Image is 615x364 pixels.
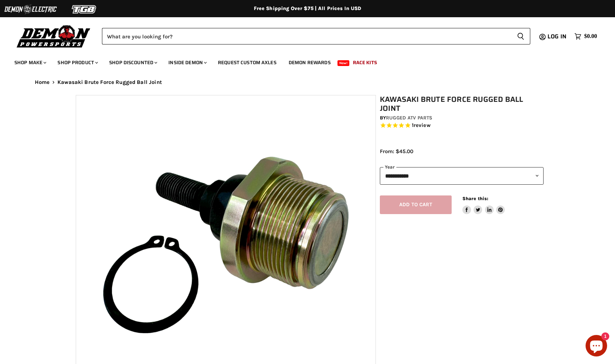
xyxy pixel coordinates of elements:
[462,196,488,201] span: Share this:
[20,79,595,85] nav: Breadcrumbs
[548,32,567,41] span: Log in
[9,55,51,70] a: Shop Make
[102,28,511,44] input: Search
[414,122,430,129] span: review
[57,3,111,16] img: TGB Logo 2
[20,5,595,12] div: Free Shipping Over $75 | All Prices In USD
[104,55,162,70] a: Shop Discounted
[9,52,595,70] ul: Main menu
[213,55,282,70] a: Request Custom Axles
[35,79,50,85] a: Home
[337,60,350,66] span: New!
[583,335,609,358] inbox-online-store-chat: Shopify online store chat
[386,115,432,121] a: Rugged ATV Parts
[348,55,382,70] a: Race Kits
[462,195,505,214] aside: Share this:
[412,122,430,129] span: 1 reviews
[57,79,162,85] span: Kawasaki Brute Force Rugged Ball Joint
[283,55,336,70] a: Demon Rewards
[52,55,102,70] a: Shop Product
[571,31,601,42] a: $0.00
[380,167,544,185] select: year
[380,148,413,155] span: From: $45.00
[584,33,597,40] span: $0.00
[102,28,530,44] form: Product
[511,28,530,44] button: Search
[380,122,544,129] span: Rated 5.0 out of 5 stars 1 reviews
[163,55,211,70] a: Inside Demon
[4,3,57,16] img: Demon Electric Logo 2
[544,33,571,40] a: Log in
[380,114,544,122] div: by
[380,95,544,113] h1: Kawasaki Brute Force Rugged Ball Joint
[14,23,93,49] img: Demon Powersports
